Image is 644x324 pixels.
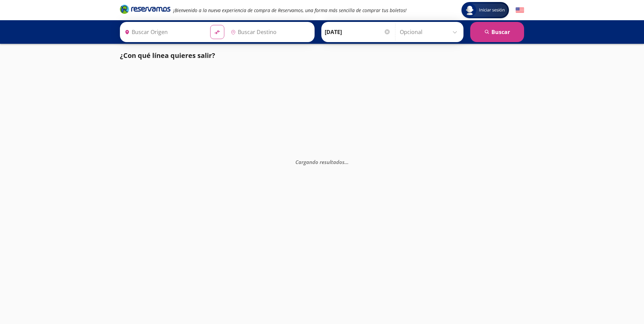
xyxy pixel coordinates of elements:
p: ¿Con qué línea quieres salir? [120,51,215,61]
span: . [345,159,346,165]
i: Brand Logo [120,4,170,14]
input: Buscar Origen [122,24,205,40]
button: English [516,6,524,14]
a: Brand Logo [120,4,170,16]
input: Elegir Fecha [325,24,391,40]
em: Cargando resultados [295,159,349,165]
input: Buscar Destino [228,24,311,40]
span: . [347,159,349,165]
em: ¡Bienvenido a la nueva experiencia de compra de Reservamos, una forma más sencilla de comprar tus... [173,7,407,13]
span: Iniciar sesión [476,7,508,13]
span: . [346,159,347,165]
input: Opcional [400,24,460,40]
button: Buscar [470,22,524,42]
